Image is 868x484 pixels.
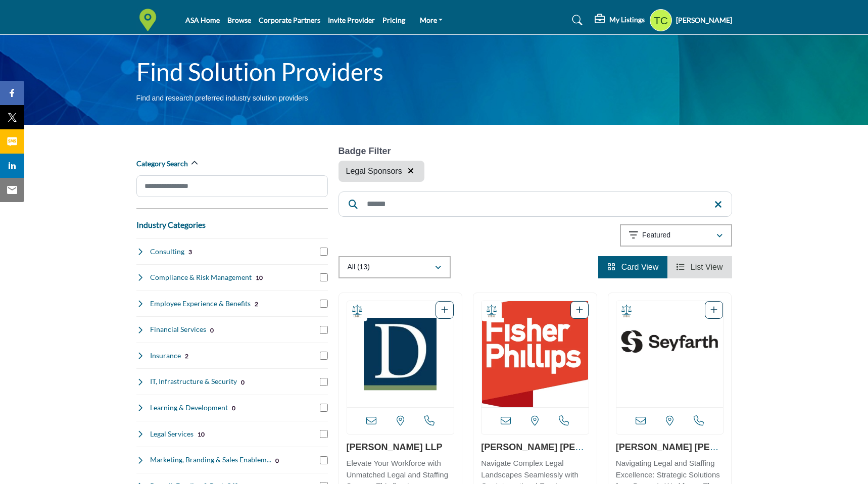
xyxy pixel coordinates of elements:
[198,431,205,438] b: 10
[320,404,328,412] input: Select Learning & Development checkbox
[320,248,328,256] input: Select Consulting checkbox
[275,457,279,464] b: 0
[136,56,383,87] h1: Find Solution Providers
[481,301,589,407] img: Fisher Phillips
[150,324,206,334] h4: Financial Services: Banking, accounting, and financial planning services tailored for staffing co...
[320,378,328,386] input: Select IT, Infrastructure & Security checkbox
[256,274,263,281] b: 10
[136,9,164,31] img: Site Logo
[136,219,206,231] button: Industry Categories
[616,442,724,453] h3: Seyfarth Shaw LLP
[320,326,328,334] input: Select Financial Services checkbox
[650,9,672,31] button: Show hide supplier dropdown
[136,175,328,197] input: Search Category
[320,352,328,360] input: Select Insurance checkbox
[642,230,670,240] p: Featured
[620,224,732,247] button: Featured
[150,299,251,309] h4: Employee Experience & Benefits: Solutions for enhancing workplace culture, employee satisfaction,...
[339,146,424,157] h6: Badge Filter
[609,15,645,24] h5: My Listings
[232,405,235,412] b: 0
[210,327,214,334] b: 0
[347,442,443,452] a: [PERSON_NAME] LLP
[320,300,328,308] input: Select Employee Experience & Benefits checkbox
[607,263,658,271] a: View Card
[484,304,499,319] img: Legal Sponsors Badge Icon
[256,273,263,282] div: 10 Results For Compliance & Risk Management
[188,247,192,256] div: 3 Results For Consulting
[241,377,245,386] div: 0 Results For IT, Infrastructure & Security
[616,442,722,463] a: [PERSON_NAME] [PERSON_NAME] LLP
[346,165,402,177] span: Legal Sponsors
[150,272,252,282] h4: Compliance & Risk Management: Services to ensure staffing companies meet regulatory requirements ...
[150,429,194,439] h4: Legal Services: Employment law expertise and legal counsel focused on staffing industry regulations.
[347,442,455,453] h3: Duane Morris LLP
[136,159,188,169] h2: Category Search
[676,15,732,25] h5: [PERSON_NAME]
[188,249,192,256] b: 3
[320,273,328,281] input: Select Compliance & Risk Management checkbox
[185,353,188,360] b: 2
[347,301,454,407] a: Open Listing in new tab
[339,256,451,278] button: All (13)
[150,351,181,361] h4: Insurance: Specialized insurance coverage including professional liability and workers' compensat...
[150,247,184,257] h4: Consulting: Strategic advisory services to help staffing firms optimize operations and grow their...
[348,262,370,272] p: All (13)
[576,306,583,314] a: Add To List
[382,16,405,24] a: Pricing
[150,376,237,386] h4: IT, Infrastructure & Security: Technology infrastructure, cybersecurity, and IT support services ...
[227,16,251,24] a: Browse
[441,306,448,314] a: Add To List
[350,304,365,319] img: Legal Sponsors Badge Icon
[413,13,450,27] a: More
[595,14,645,26] div: My Listings
[232,403,235,412] div: 0 Results For Learning & Development
[150,455,271,465] h4: Marketing, Branding & Sales Enablement: Marketing strategies, brand development, and sales tools ...
[150,403,228,413] h4: Learning & Development: Training programs and educational resources to enhance staffing professio...
[255,299,258,308] div: 2 Results For Employee Experience & Benefits
[255,301,258,308] b: 2
[275,456,279,465] div: 0 Results For Marketing, Branding & Sales Enablement
[619,304,634,319] img: Legal Sponsors Badge Icon
[347,301,454,407] img: Duane Morris LLP
[339,191,732,217] input: Search
[241,379,245,386] b: 0
[210,325,214,334] div: 0 Results For Financial Services
[710,306,717,314] a: Add To List
[259,16,320,24] a: Corporate Partners
[667,256,732,278] li: List View
[185,351,188,360] div: 2 Results For Insurance
[616,301,724,407] img: Seyfarth Shaw LLP
[481,442,589,453] h3: Fisher Phillips
[598,256,667,278] li: Card View
[677,263,722,271] a: View List
[562,12,589,28] a: Search
[691,263,723,271] span: List View
[320,456,328,464] input: Select Marketing, Branding & Sales Enablement checkbox
[320,430,328,438] input: Select Legal Services checkbox
[481,301,589,407] a: Open Listing in new tab
[621,263,659,271] span: Card View
[616,301,724,407] a: Open Listing in new tab
[198,429,205,439] div: 10 Results For Legal Services
[481,442,588,463] a: [PERSON_NAME] [PERSON_NAME]
[136,93,308,104] p: Find and research preferred industry solution providers
[328,16,375,24] a: Invite Provider
[185,16,220,24] a: ASA Home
